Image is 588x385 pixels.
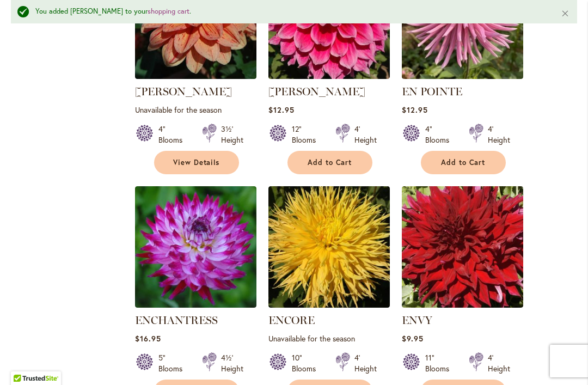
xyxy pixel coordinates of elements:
[221,352,243,374] div: 4½' Height
[402,300,523,310] a: Envy
[402,186,523,308] img: Envy
[158,124,189,145] div: 4" Blooms
[135,85,232,98] a: [PERSON_NAME]
[354,124,377,145] div: 4' Height
[158,352,189,374] div: 5" Blooms
[221,124,243,145] div: 3½' Height
[488,124,510,145] div: 4' Height
[268,300,390,310] a: ENCORE
[135,186,256,308] img: Enchantress
[425,124,456,145] div: 4" Blooms
[135,71,256,81] a: Elijah Mason
[8,346,39,377] iframe: Launch Accessibility Center
[425,352,456,374] div: 11" Blooms
[135,300,256,310] a: Enchantress
[135,314,218,327] a: ENCHANTRESS
[154,151,239,174] a: View Details
[402,333,424,344] span: $9.95
[268,333,390,344] p: Unavailable for the season
[268,105,295,115] span: $12.95
[402,71,523,81] a: EN POINTE
[488,352,510,374] div: 4' Height
[135,105,256,115] p: Unavailable for the season
[287,151,372,174] button: Add to Cart
[268,71,390,81] a: EMORY PAUL
[292,352,322,374] div: 10" Blooms
[268,186,390,308] img: ENCORE
[35,7,544,17] div: You added [PERSON_NAME] to your .
[421,151,506,174] button: Add to Cart
[308,158,352,167] span: Add to Cart
[441,158,486,167] span: Add to Cart
[292,124,322,145] div: 12" Blooms
[268,85,365,98] a: [PERSON_NAME]
[402,314,432,327] a: ENVY
[135,333,161,344] span: $16.95
[402,85,462,98] a: EN POINTE
[148,7,189,16] a: shopping cart
[402,105,428,115] span: $12.95
[268,314,315,327] a: ENCORE
[173,158,220,167] span: View Details
[354,352,377,374] div: 4' Height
